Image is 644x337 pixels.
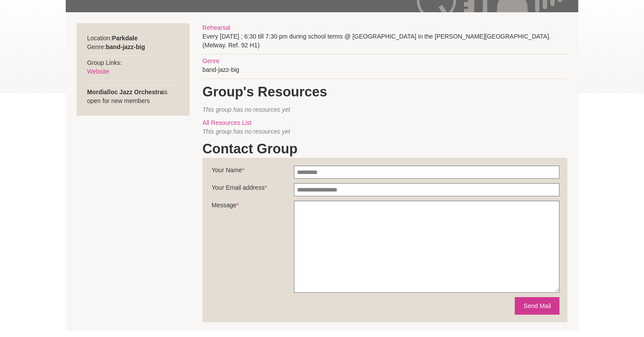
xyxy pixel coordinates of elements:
button: Send Mail [515,297,559,315]
h1: Group's Resources [202,83,567,101]
span: This group has no resources yet [202,106,290,113]
a: Website [87,68,109,75]
label: Message [212,201,294,214]
h1: Contact Group [202,140,567,158]
span: This group has no resources yet [202,128,290,135]
div: Every [DATE] ; 6:30 till 7:30 pm during school terms @ [GEOGRAPHIC_DATA] in the [PERSON_NAME][GEO... [202,23,567,331]
div: Location: Genre: Group Links: is open for new members [77,23,190,116]
strong: Parkdale [112,35,138,42]
label: Your Name [212,166,294,179]
div: All Resources List [202,118,567,127]
div: Genre [202,57,567,65]
label: Your Email address [212,183,294,196]
strong: band-jazz-big [106,43,145,50]
div: Rehearsal [202,23,567,32]
strong: Mordialloc Jazz Orchestra [87,89,163,96]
